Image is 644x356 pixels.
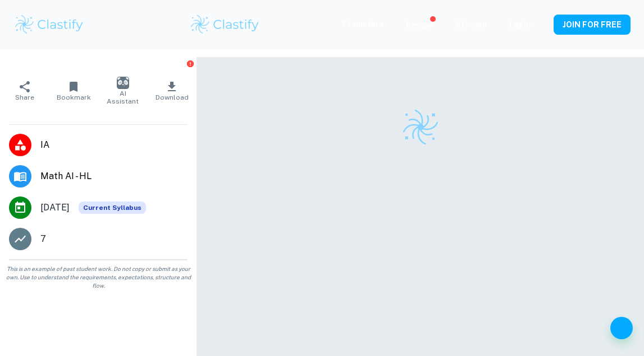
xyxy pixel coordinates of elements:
button: Bookmark [49,75,99,106]
span: Download [156,93,189,101]
span: AI Assistant [105,90,141,105]
span: Bookmark [57,93,91,101]
img: Clastify logo [189,13,261,36]
span: Current Syllabus [79,202,146,214]
p: 7 [40,232,46,246]
a: Login [509,20,531,29]
p: Review [406,19,433,31]
span: Share [15,93,34,101]
img: AI Assistant [117,77,129,89]
p: Exemplars [342,18,383,30]
a: Schools [455,20,487,29]
img: Clastify logo [13,13,85,36]
span: This is an example of past student work. Do not copy or submit as your own. Use to understand the... [4,265,192,290]
button: Report issue [186,59,194,68]
span: [DATE] [40,201,70,214]
button: Help and Feedback [610,317,633,339]
div: This exemplar is based on the current syllabus. Feel free to refer to it for inspiration/ideas wh... [79,202,146,214]
button: Download [148,75,197,106]
span: IA [40,138,188,152]
span: Math AI - HL [40,170,188,183]
button: JOIN FOR FREE [554,15,631,35]
img: Clastify logo [401,107,440,147]
button: AI Assistant [98,75,148,106]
